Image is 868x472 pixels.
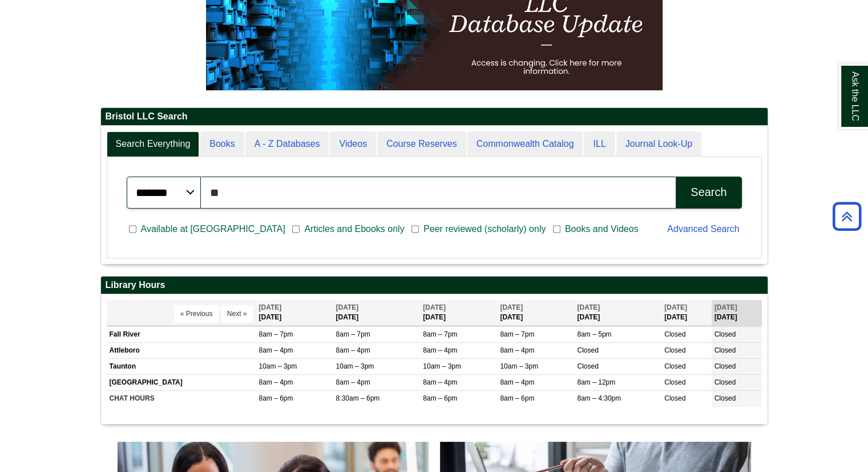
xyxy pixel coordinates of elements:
[829,209,865,224] a: Back to Top
[259,330,293,338] span: 8am – 7pm
[107,391,256,407] td: CHAT HOURS
[574,300,661,326] th: [DATE]
[245,131,329,157] a: A - Z Databases
[616,131,701,157] a: Journal Look-Up
[664,378,685,386] span: Closed
[714,303,737,311] span: [DATE]
[676,177,741,209] button: Search
[691,186,726,199] div: Search
[336,394,380,402] span: 8:30am – 6pm
[423,362,461,370] span: 10am – 3pm
[336,330,370,338] span: 8am – 7pm
[107,359,256,375] td: Taunton
[661,300,712,326] th: [DATE]
[584,131,615,157] a: ILL
[411,224,419,234] input: Peer reviewed (scholarly) only
[577,362,598,370] span: Closed
[712,300,762,326] th: [DATE]
[664,362,685,370] span: Closed
[107,326,256,342] td: Fall River
[101,277,768,294] h2: Library Hours
[330,131,376,157] a: Videos
[500,362,538,370] span: 10am – 3pm
[107,131,200,157] a: Search Everything
[500,394,534,402] span: 8am – 6pm
[377,131,466,157] a: Course Reserves
[664,346,685,354] span: Closed
[136,222,290,236] span: Available at [GEOGRAPHIC_DATA]
[336,303,359,311] span: [DATE]
[714,330,736,338] span: Closed
[259,346,293,354] span: 8am – 4pm
[259,362,297,370] span: 10am – 3pm
[664,303,687,311] span: [DATE]
[714,346,736,354] span: Closed
[423,394,457,402] span: 8am – 6pm
[423,378,457,386] span: 8am – 4pm
[336,362,374,370] span: 10am – 3pm
[259,378,293,386] span: 8am – 4pm
[300,222,409,236] span: Articles and Ebooks only
[560,222,643,236] span: Books and Videos
[419,222,550,236] span: Peer reviewed (scholarly) only
[497,300,574,326] th: [DATE]
[714,378,736,386] span: Closed
[577,330,611,338] span: 8am – 5pm
[423,330,457,338] span: 8am – 7pm
[292,224,300,234] input: Articles and Ebooks only
[107,375,256,391] td: [GEOGRAPHIC_DATA]
[577,303,600,311] span: [DATE]
[101,108,768,126] h2: Bristol LLC Search
[259,394,293,402] span: 8am – 6pm
[553,224,560,234] input: Books and Videos
[577,378,615,386] span: 8am – 12pm
[336,378,370,386] span: 8am – 4pm
[174,305,219,322] button: « Previous
[500,330,534,338] span: 8am – 7pm
[256,300,333,326] th: [DATE]
[467,131,583,157] a: Commonwealth Catalog
[107,343,256,359] td: Attleboro
[500,303,523,311] span: [DATE]
[577,346,598,354] span: Closed
[259,303,281,311] span: [DATE]
[333,300,421,326] th: [DATE]
[714,394,736,402] span: Closed
[221,305,253,322] button: Next »
[200,131,244,157] a: Books
[336,346,370,354] span: 8am – 4pm
[714,362,736,370] span: Closed
[667,224,739,234] a: Advanced Search
[420,300,497,326] th: [DATE]
[500,378,534,386] span: 8am – 4pm
[577,394,621,402] span: 8am – 4:30pm
[664,394,685,402] span: Closed
[129,224,136,234] input: Available at [GEOGRAPHIC_DATA]
[664,330,685,338] span: Closed
[423,303,446,311] span: [DATE]
[423,346,457,354] span: 8am – 4pm
[500,346,534,354] span: 8am – 4pm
